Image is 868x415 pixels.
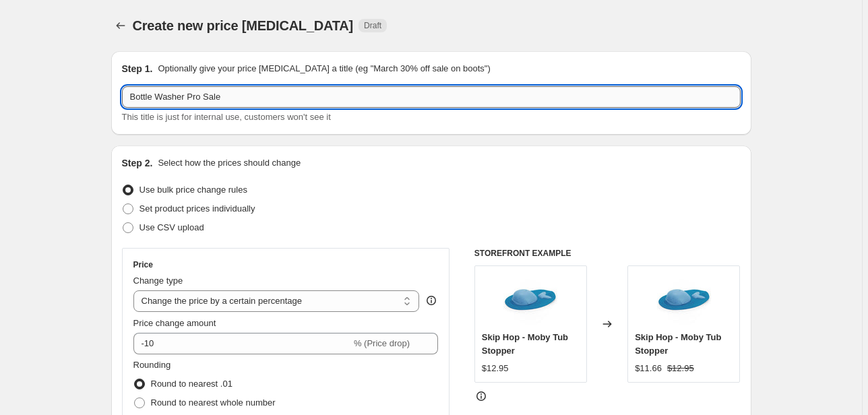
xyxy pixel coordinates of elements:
p: Optionally give your price [MEDICAL_DATA] a title (eg "March 30% off sale on boots") [158,62,490,75]
p: Select how the prices should change [158,156,301,170]
h2: Step 2. [122,156,153,170]
span: Round to nearest whole number [151,397,276,408]
span: Draft [364,20,381,31]
input: 30% off holiday sale [122,86,741,108]
img: skip-hop-moby-tub-stopper-31223397259_80x.jpg [503,273,557,327]
div: $11.66 [635,362,662,375]
span: Price change amount [133,318,216,328]
button: Price change jobs [111,16,130,35]
span: Set product prices individually [139,203,255,214]
h2: Step 1. [122,62,153,75]
strike: $12.95 [667,362,694,375]
span: Create new price [MEDICAL_DATA] [133,18,354,33]
span: % (Price drop) [354,338,410,348]
span: Skip Hop - Moby Tub Stopper [482,332,568,356]
span: Use bulk price change rules [139,185,247,195]
h3: Price [133,259,153,270]
div: $12.95 [482,362,509,375]
span: Rounding [133,360,171,370]
img: skip-hop-moby-tub-stopper-31223397259_80x.jpg [657,273,711,327]
input: -15 [133,333,351,354]
div: help [425,294,438,307]
span: This title is just for internal use, customers won't see it [122,112,331,122]
span: Skip Hop - Moby Tub Stopper [635,332,721,356]
span: Round to nearest .01 [151,379,232,389]
h6: STOREFRONT EXAMPLE [474,248,741,259]
span: Use CSV upload [139,222,204,232]
span: Change type [133,276,183,286]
